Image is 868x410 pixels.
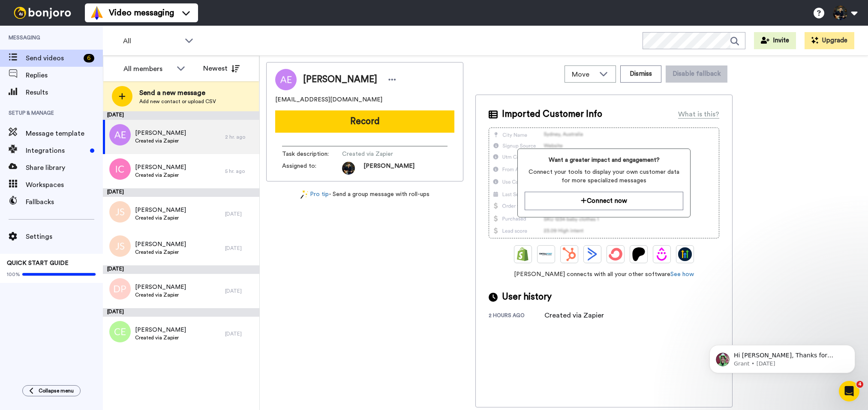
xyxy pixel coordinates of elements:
[26,180,103,190] span: Workspaces
[666,65,727,83] button: Disable fallback
[678,247,692,261] img: GoHighLevel
[135,172,186,178] span: Created via Zapier
[300,190,329,199] a: Pro tip
[39,387,74,394] span: Collapse menu
[632,247,646,261] img: Patreon
[135,240,186,249] span: [PERSON_NAME]
[37,25,148,100] span: Hi [PERSON_NAME], Thanks for installing our Chrome extension! Here's a quick help doc that shows ...
[7,260,69,266] span: QUICK START GUIDE
[502,291,552,303] span: User history
[754,32,796,49] button: Invite
[225,288,255,294] div: [DATE]
[135,326,186,334] span: [PERSON_NAME]
[502,108,602,121] span: Imported Customer Info
[489,312,544,321] div: 2 hours ago
[342,150,423,158] span: Created via Zapier
[282,150,342,158] span: Task description :
[678,109,719,119] div: What is this?
[123,36,180,46] span: All
[225,211,255,217] div: [DATE]
[103,265,259,274] div: [DATE]
[109,321,131,342] img: ce.png
[109,201,131,223] img: js.png
[26,232,103,242] span: Settings
[103,308,259,317] div: [DATE]
[135,163,186,172] span: [PERSON_NAME]
[135,214,186,221] span: Created via Zapier
[609,247,622,261] img: ConvertKit
[856,381,863,388] span: 4
[225,168,255,175] div: 5 hr. ago
[26,163,103,173] span: Share library
[525,168,683,185] span: Connect your tools to display your own customer data for more specialized messages
[225,330,255,337] div: [DATE]
[562,247,576,261] img: Hubspot
[135,334,186,341] span: Created via Zapier
[525,156,683,164] span: Want a greater impact and engagement?
[572,69,595,80] span: Move
[197,60,246,77] button: Newest
[139,98,216,105] span: Add new contact or upload CSV
[26,146,87,156] span: Integrations
[670,271,694,277] a: See how
[655,247,669,261] img: Drip
[37,33,148,41] p: Message from Grant, sent 2d ago
[620,65,661,83] button: Dismiss
[697,327,868,387] iframe: Intercom notifications message
[225,245,255,252] div: [DATE]
[26,128,103,139] span: Message template
[103,188,259,197] div: [DATE]
[135,206,186,214] span: [PERSON_NAME]
[26,70,103,80] span: Replies
[489,270,719,279] span: [PERSON_NAME] connects with all your other software
[7,271,20,278] span: 100%
[109,235,131,257] img: js.png
[275,110,454,133] button: Record
[516,247,530,261] img: Shopify
[139,88,216,98] span: Send a new message
[225,134,255,140] div: 2 hr. ago
[109,124,131,146] img: ae.png
[805,32,854,49] button: Upgrade
[26,197,103,207] span: Fallbacks
[275,69,297,90] img: Image of Aaron Engle
[22,385,81,396] button: Collapse menu
[266,190,463,199] div: - Send a group message with roll-ups
[26,53,80,63] span: Send videos
[109,278,131,300] img: dp.png
[342,162,355,175] img: 0c322ec7-88bd-4a8b-92f4-779921e5b245-1758899351.jpg
[303,73,377,86] span: [PERSON_NAME]
[539,247,553,261] img: Ontraport
[10,7,75,19] img: bj-logo-header-white.svg
[109,158,131,180] img: ic.png
[586,247,599,261] img: ActiveCampaign
[84,54,94,62] div: 6
[26,87,103,98] span: Results
[135,291,186,298] span: Created via Zapier
[109,7,174,19] span: Video messaging
[90,6,104,20] img: vm-color.svg
[275,95,382,104] span: [EMAIL_ADDRESS][DOMAIN_NAME]
[135,283,186,291] span: [PERSON_NAME]
[282,162,342,175] span: Assigned to:
[135,249,186,256] span: Created via Zapier
[363,162,414,175] span: [PERSON_NAME]
[135,137,186,144] span: Created via Zapier
[544,310,604,321] div: Created via Zapier
[135,129,186,137] span: [PERSON_NAME]
[123,64,172,74] div: All members
[300,190,308,199] img: magic-wand.svg
[839,381,859,401] iframe: Intercom live chat
[103,111,259,120] div: [DATE]
[525,192,683,210] button: Connect now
